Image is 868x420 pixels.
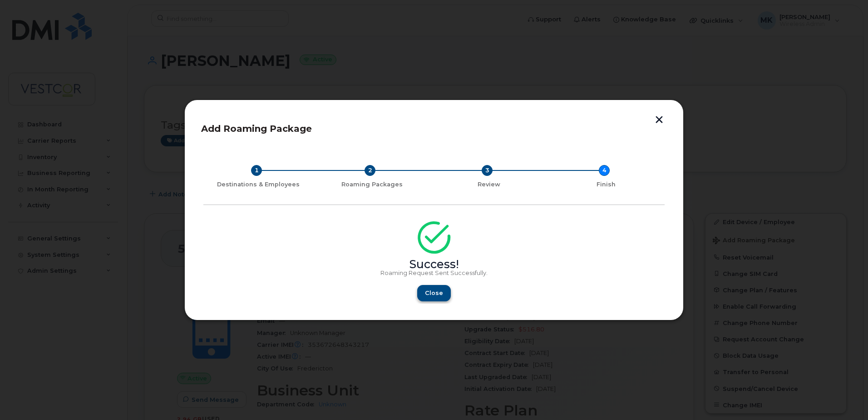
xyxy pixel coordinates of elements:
div: Success! [203,261,665,268]
p: Roaming Request Sent Successfully. [203,270,665,277]
button: Close [417,285,451,301]
span: Add Roaming Package [201,123,312,134]
div: Destinations & Employees [207,181,310,188]
div: 3 [482,165,493,176]
div: Roaming Packages [317,181,427,188]
div: 1 [251,165,262,176]
div: 2 [365,165,375,176]
span: Close [425,289,443,297]
div: Review [434,181,544,188]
